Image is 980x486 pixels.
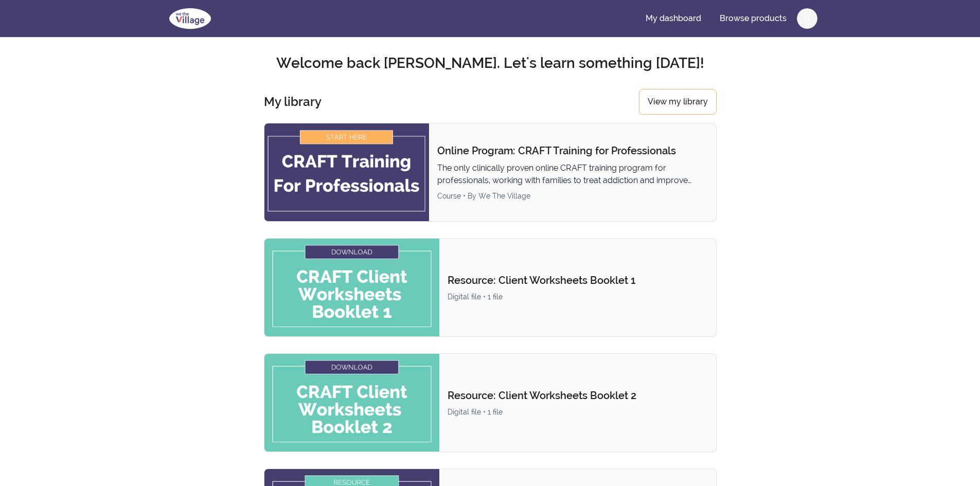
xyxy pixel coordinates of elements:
img: Product image for Online Program: CRAFT Training for Professionals [264,123,429,221]
a: Product image for Online Program: CRAFT Training for ProfessionalsOnline Program: CRAFT Training ... [264,123,717,222]
p: The only clinically proven online CRAFT training program for professionals, working with families... [437,162,708,187]
h2: Welcome back [PERSON_NAME]. Let's learn something [DATE]! [163,54,817,73]
img: Product image for Resource: Client Worksheets Booklet 1 [264,239,440,336]
img: Product image for Resource: Client Worksheets Booklet 2 [264,354,440,452]
button: G [797,8,817,29]
a: Product image for Resource: Client Worksheets Booklet 2Resource: Client Worksheets Booklet 2Digit... [264,353,717,452]
a: Browse products [711,6,795,31]
a: View my library [639,89,717,115]
p: Online Program: CRAFT Training for Professionals [437,143,708,158]
p: Resource: Client Worksheets Booklet 2 [448,388,707,403]
nav: Main [637,6,817,31]
div: Digital file • 1 file [448,292,707,302]
div: Digital file • 1 file [448,407,707,417]
div: Course • By We The Village [437,191,708,201]
img: We The Village logo [163,6,217,31]
h3: My library [264,94,322,110]
a: Product image for Resource: Client Worksheets Booklet 1Resource: Client Worksheets Booklet 1Digit... [264,238,717,337]
p: Resource: Client Worksheets Booklet 1 [448,273,707,287]
a: My dashboard [637,6,709,31]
